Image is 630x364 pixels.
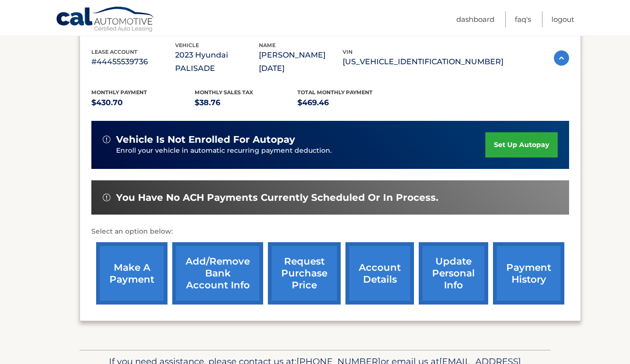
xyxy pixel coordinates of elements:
[485,132,558,157] a: set up autopay
[195,89,253,96] span: Monthly sales Tax
[259,49,343,75] p: [PERSON_NAME][DATE]
[515,11,531,27] a: FAQ's
[345,242,414,305] a: account details
[116,192,438,204] span: You have no ACH payments currently scheduled or in process.
[91,226,569,237] p: Select an option below:
[175,49,259,75] p: 2023 Hyundai PALISADE
[56,6,156,34] a: Cal Automotive
[259,42,276,49] span: name
[116,134,295,146] span: vehicle is not enrolled for autopay
[175,42,199,49] span: vehicle
[172,242,263,305] a: Add/Remove bank account info
[297,89,373,96] span: Total Monthly Payment
[103,194,110,201] img: alert-white.svg
[96,242,167,305] a: make a payment
[116,146,485,156] p: Enroll your vehicle in automatic recurring payment deduction.
[343,49,353,55] span: vin
[493,242,564,305] a: payment history
[91,55,175,69] p: #44455539736
[91,96,195,109] p: $430.70
[419,242,488,305] a: update personal info
[91,49,138,55] span: lease account
[91,89,147,96] span: Monthly Payment
[554,50,569,66] img: accordion-active.svg
[268,242,341,305] a: request purchase price
[195,96,298,109] p: $38.76
[551,11,574,27] a: Logout
[103,136,110,143] img: alert-white.svg
[297,96,401,109] p: $469.46
[343,55,503,69] p: [US_VEHICLE_IDENTIFICATION_NUMBER]
[456,11,494,27] a: Dashboard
